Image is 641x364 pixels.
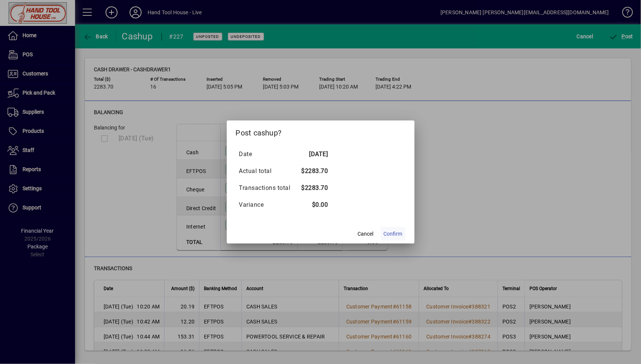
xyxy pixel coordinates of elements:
span: Cancel [358,230,374,238]
td: Date [239,146,298,162]
td: Actual total [239,162,298,179]
td: $0.00 [298,196,328,213]
h2: Post cashup? [227,120,415,142]
button: Cancel [354,227,378,241]
td: $2283.70 [298,162,328,179]
td: Variance [239,196,298,213]
span: Confirm [384,230,403,238]
td: $2283.70 [298,179,328,196]
button: Confirm [381,227,406,241]
td: Transactions total [239,179,298,196]
td: [DATE] [298,146,328,162]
